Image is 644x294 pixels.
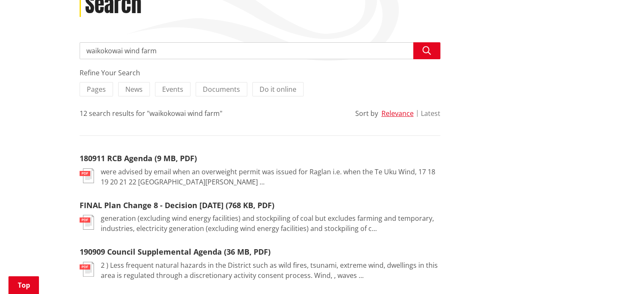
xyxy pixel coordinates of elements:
[80,215,94,230] img: document-pdf.svg
[125,85,143,94] span: News
[260,85,296,94] span: Do it online
[87,85,106,94] span: Pages
[80,200,274,210] a: FINAL Plan Change 8 - Decision [DATE] (768 KB, PDF)
[80,42,440,59] input: Search input
[101,260,440,280] p: 2 ) Less frequent natural hazards in the District such as wild fires, tsunami, extreme wind, dwel...
[101,167,440,187] p: were advised by email when an overweight permit was issued for Raglan i.e. when the Te Uku Wind, ...
[80,108,222,118] div: 12 search results for "waikokowai wind farm"
[605,258,636,289] iframe: Messenger Launcher
[80,247,271,257] a: 190909 Council Supplemental Agenda (36 MB, PDF)
[203,85,240,94] span: Documents
[8,276,39,294] a: Top
[421,110,440,117] button: Latest
[355,108,378,118] div: Sort by
[162,85,183,94] span: Events
[101,213,440,234] p: generation (excluding wind energy facilities) and stockpiling of coal but excludes farming and te...
[381,110,414,117] button: Relevance
[80,262,94,277] img: document-pdf.svg
[80,168,94,183] img: document-pdf.svg
[80,68,440,78] div: Refine Your Search
[80,153,197,163] a: 180911 RCB Agenda (9 MB, PDF)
